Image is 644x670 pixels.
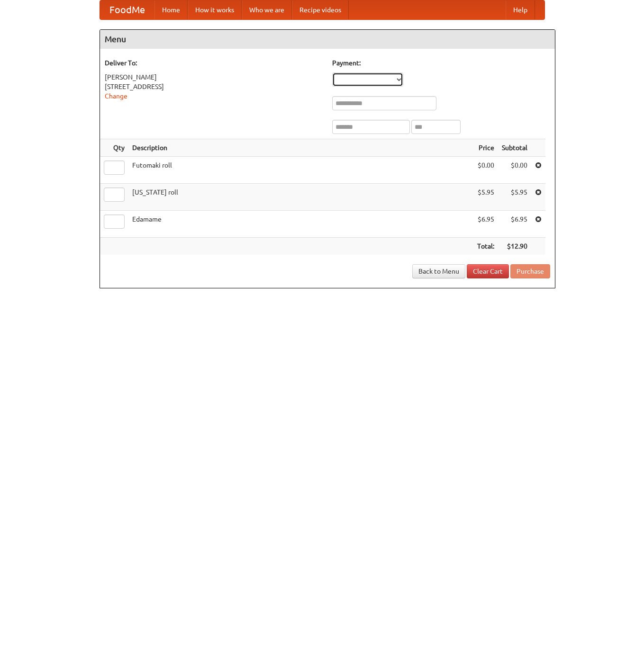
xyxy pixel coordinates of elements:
div: [STREET_ADDRESS] [105,82,323,91]
a: Clear Cart [467,264,509,278]
td: $5.95 [473,184,498,211]
a: Help [506,0,535,19]
td: $6.95 [473,211,498,238]
a: Back to Menu [412,264,465,278]
a: Change [105,92,127,100]
th: $12.90 [498,238,531,255]
td: $6.95 [498,211,531,238]
td: $0.00 [498,157,531,184]
button: Purchase [510,264,550,278]
th: Total: [473,238,498,255]
th: Price [473,139,498,157]
th: Subtotal [498,139,531,157]
td: $5.95 [498,184,531,211]
td: Futomaki roll [128,157,473,184]
h4: Menu [100,30,555,49]
th: Qty [100,139,128,157]
div: [PERSON_NAME] [105,72,323,82]
th: Description [128,139,473,157]
h5: Deliver To: [105,58,323,68]
td: $0.00 [473,157,498,184]
h5: Payment: [332,58,550,68]
td: [US_STATE] roll [128,184,473,211]
a: FoodMe [100,0,154,19]
a: Recipe videos [292,0,349,19]
td: Edamame [128,211,473,238]
a: How it works [188,0,242,19]
a: Who we are [242,0,292,19]
a: Home [154,0,188,19]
